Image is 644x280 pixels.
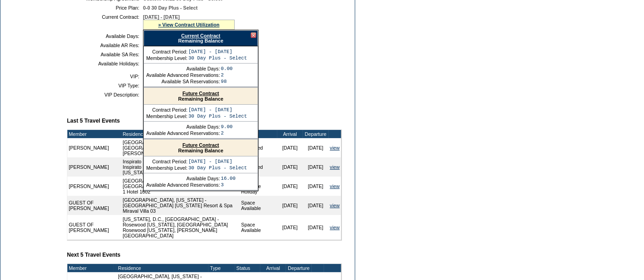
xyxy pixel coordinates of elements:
td: [DATE] - [DATE] [188,159,247,164]
td: Available Advanced Reservations: [146,72,220,78]
td: Space Available [240,215,277,240]
td: [US_STATE], D.C., [GEOGRAPHIC_DATA] - Rosewood [US_STATE], [GEOGRAPHIC_DATA] Rosewood [US_STATE],... [121,215,240,240]
td: [GEOGRAPHIC_DATA], [US_STATE] - 1 [GEOGRAPHIC_DATA] 1 Hotel 1602 [121,177,240,196]
td: Contract Period: [146,159,187,164]
td: Contract Period: [146,49,187,54]
td: Contract Period: [146,107,187,113]
td: Residence [121,130,240,138]
div: Remaining Balance [144,88,258,105]
td: Residence [116,264,209,272]
a: Future Contract [182,142,219,148]
td: Available Holidays: [71,61,139,66]
td: 3 [221,182,236,188]
td: [DATE] [303,177,329,196]
td: [GEOGRAPHIC_DATA], [US_STATE] - [GEOGRAPHIC_DATA], [US_STATE] [PERSON_NAME] 23 [121,138,240,157]
td: 0.00 [221,66,233,71]
a: view [330,225,340,230]
td: Member [67,130,121,138]
td: Member [67,264,114,272]
a: Current Contract [181,33,220,38]
td: Available SA Reservations: [146,79,220,84]
b: Last 5 Travel Events [67,118,120,124]
td: 30 Day Plus - Select [188,165,247,171]
td: GUEST OF [PERSON_NAME] [67,196,121,215]
td: [DATE] [303,138,329,157]
td: [DATE] [303,157,329,177]
div: Remaining Balance [143,30,258,46]
td: [DATE] - [DATE] [188,49,247,54]
td: 30 Day Plus - Select [188,55,247,61]
td: Arrival [277,130,303,138]
td: 30 Day Plus - Select [188,113,247,119]
td: [PERSON_NAME] [67,138,121,157]
td: 16.00 [221,176,236,181]
td: Available Days: [146,124,220,129]
td: Departure [303,130,329,138]
td: Available SA Res: [71,52,139,57]
td: Available AR Res: [71,43,139,48]
div: Remaining Balance [144,140,258,156]
a: view [330,164,340,170]
td: GUEST OF [PERSON_NAME] [67,215,121,240]
td: Available Advanced Reservations: [146,130,220,136]
a: view [330,145,340,151]
span: [DATE] - [DATE] [143,14,180,20]
td: VIP Type: [71,83,139,88]
a: Future Contract [182,91,219,96]
td: Current Contract: [71,14,139,30]
td: [DATE] [277,196,303,215]
td: [PERSON_NAME] [67,157,121,177]
td: Available Days: [146,176,220,181]
td: [DATE] [303,215,329,240]
td: VIP Description: [71,92,139,97]
td: VIP: [71,74,139,79]
td: [GEOGRAPHIC_DATA], [US_STATE] - [GEOGRAPHIC_DATA] [US_STATE] Resort & Spa Miraval Villa 03 [121,196,240,215]
td: 98 [221,79,233,84]
td: [DATE] [277,157,303,177]
td: Membership Level: [146,113,187,119]
td: Status [235,264,260,272]
b: Next 5 Travel Events [67,252,121,258]
td: [DATE] [277,177,303,196]
td: 9.00 [221,124,233,129]
td: Departure [286,264,312,272]
td: [DATE] [277,138,303,157]
td: Membership Level: [146,165,187,171]
td: Inspirato Inspirato Reservation - [GEOGRAPHIC_DATA]-[US_STATE] [121,157,240,177]
td: Type [209,264,235,272]
td: [DATE] [277,215,303,240]
span: 0-0 30 Day Plus - Select [143,5,198,11]
td: Price Plan: [71,5,139,11]
td: [PERSON_NAME] [67,177,121,196]
a: » View Contract Utilization [158,22,220,27]
td: Arrival [260,264,286,272]
a: view [330,183,340,189]
td: Available Days: [71,33,139,39]
td: Available Advanced Reservations: [146,182,220,188]
td: Available Days: [146,66,220,71]
td: Membership Level: [146,55,187,61]
td: 2 [221,72,233,78]
td: [DATE] - [DATE] [188,107,247,113]
a: view [330,203,340,208]
td: 2 [221,130,233,136]
td: [DATE] [303,196,329,215]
